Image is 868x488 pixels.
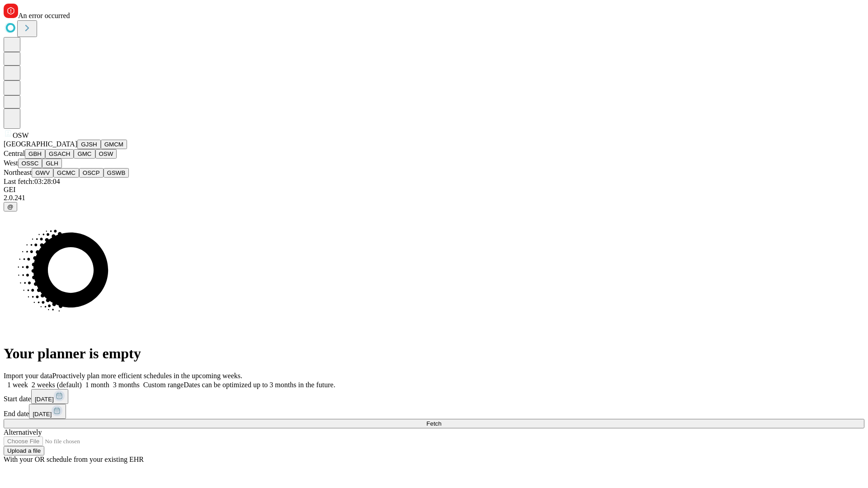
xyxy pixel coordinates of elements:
span: 2 weeks (default) [32,381,82,389]
h1: Your planner is empty [4,345,864,362]
span: Import your data [4,372,52,380]
button: OSSC [18,159,42,168]
button: GMC [74,149,95,159]
span: With your OR schedule from your existing EHR [4,455,144,463]
button: Upload a file [4,446,44,455]
span: 1 month [85,381,109,389]
span: An error occurred [18,12,70,19]
span: OSW [13,131,29,139]
span: Dates can be optimized up to 3 months in the future. [184,381,335,389]
span: @ [7,203,14,210]
button: OSW [95,149,117,159]
button: GSWB [104,168,129,178]
button: GMCM [101,140,127,149]
span: Proactively plan more efficient schedules in the upcoming weeks. [52,372,242,380]
span: Alternatively [4,428,42,436]
button: OSCP [79,168,104,178]
span: [DATE] [35,396,54,403]
span: Custom range [143,381,184,389]
button: GJSH [77,140,101,149]
span: 3 months [113,381,140,389]
button: GLH [42,159,61,168]
div: GEI [4,186,864,194]
button: [DATE] [31,389,68,404]
span: Fetch [426,420,441,427]
span: [DATE] [33,411,52,418]
button: GCMC [53,168,79,178]
span: 1 week [7,381,28,389]
div: End date [4,404,864,419]
span: Last fetch: 03:28:04 [4,178,60,185]
span: Central [4,150,25,157]
button: @ [4,202,17,211]
span: [GEOGRAPHIC_DATA] [4,140,77,148]
button: GBH [25,149,45,159]
button: Fetch [4,419,864,428]
div: 2.0.241 [4,194,864,202]
button: [DATE] [29,404,66,419]
div: Start date [4,389,864,404]
button: GWV [32,168,53,178]
span: Northeast [4,169,32,176]
button: GSACH [45,149,74,159]
span: West [4,159,18,167]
